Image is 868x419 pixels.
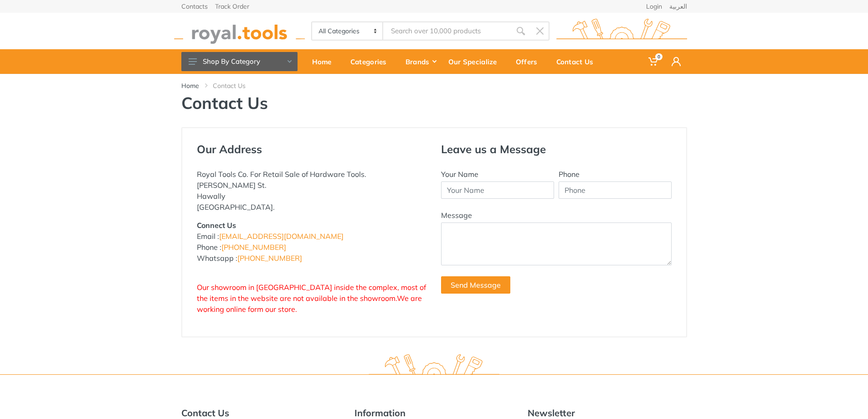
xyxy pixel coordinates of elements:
label: Your Name [441,169,478,180]
p: Royal Tools Co. For Retail Sale of Hardware Tools. [PERSON_NAME] St. Hawally [GEOGRAPHIC_DATA]. [197,169,427,212]
input: Site search [383,21,511,41]
input: Your Name [441,181,554,199]
a: Track Order [215,3,249,10]
button: Shop By Category [181,52,298,71]
div: Categories [344,52,399,71]
nav: breadcrumb [181,81,687,90]
div: Offers [509,52,550,71]
span: Our showroom in [GEOGRAPHIC_DATA] inside the complex, most of the items in the website are not av... [197,283,426,314]
a: العربية [669,3,687,10]
a: Our Specialize [442,49,509,74]
input: Phone [559,181,672,199]
div: Our Specialize [442,52,509,71]
select: Category [312,22,384,40]
a: [PHONE_NUMBER] [221,243,286,252]
button: Send Message [441,276,510,294]
img: royal.tools Logo [369,354,499,379]
a: Login [646,3,662,10]
h5: Newsletter [528,408,687,419]
div: Contact Us [550,52,606,71]
a: Home [181,81,199,90]
h4: Our Address [197,143,427,156]
a: [EMAIL_ADDRESS][DOMAIN_NAME] [219,232,344,241]
div: Brands [399,52,442,71]
a: Contact Us [550,49,606,74]
a: 0 [642,49,665,74]
div: Home [306,52,344,71]
a: [PHONE_NUMBER] [237,253,302,263]
h4: Leave us a Message [441,143,672,156]
a: Offers [509,49,550,74]
h5: Contact Us [181,408,341,419]
label: Message [441,210,472,221]
strong: Connect Us [197,221,236,230]
a: Home [306,49,344,74]
span: 0 [655,53,663,60]
li: Contact Us [213,81,259,90]
p: Email : Phone : Whatsapp : [197,220,427,264]
img: royal.tools Logo [174,19,305,44]
h5: Information [354,408,514,419]
img: royal.tools Logo [556,19,687,44]
a: Contacts [181,3,208,10]
label: Phone [559,169,580,180]
a: Categories [344,49,399,74]
h1: Contact Us [181,93,687,113]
